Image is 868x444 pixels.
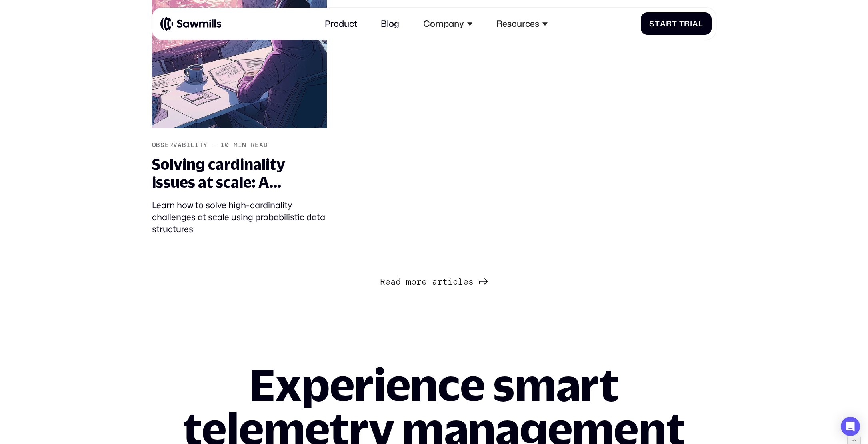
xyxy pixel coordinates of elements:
[152,199,327,235] div: Learn how to solve high-cardinality challenges at scale using probabilistic data structures.
[649,19,655,28] span: S
[458,277,463,287] span: l
[152,273,716,289] div: List
[374,12,406,36] a: Blog
[453,277,458,287] span: c
[390,277,396,287] span: a
[432,277,437,287] span: a
[442,277,448,287] span: t
[672,19,677,28] span: t
[437,277,442,287] span: r
[423,18,464,29] div: Company
[380,273,488,289] a: Next Page
[221,141,229,149] div: 10
[212,141,216,149] div: _
[380,277,385,287] span: R
[490,12,554,36] div: Resources
[692,19,698,28] span: a
[496,18,539,29] div: Resources
[690,19,692,28] span: i
[417,12,479,36] div: Company
[422,277,427,287] span: e
[406,277,411,287] span: m
[152,155,327,191] div: Solving cardinality issues at scale: A practical guide to probabilistic data structures
[666,19,672,28] span: r
[152,141,208,149] div: Observability
[468,277,474,287] span: s
[448,277,453,287] span: i
[416,277,422,287] span: r
[684,19,690,28] span: r
[660,19,666,28] span: a
[841,417,860,436] div: Open Intercom Messenger
[698,19,703,28] span: l
[641,12,712,34] a: StartTrial
[396,277,401,287] span: d
[318,12,364,36] a: Product
[385,277,390,287] span: e
[655,19,660,28] span: t
[411,277,416,287] span: o
[679,19,684,28] span: T
[463,277,468,287] span: e
[234,141,268,149] div: min read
